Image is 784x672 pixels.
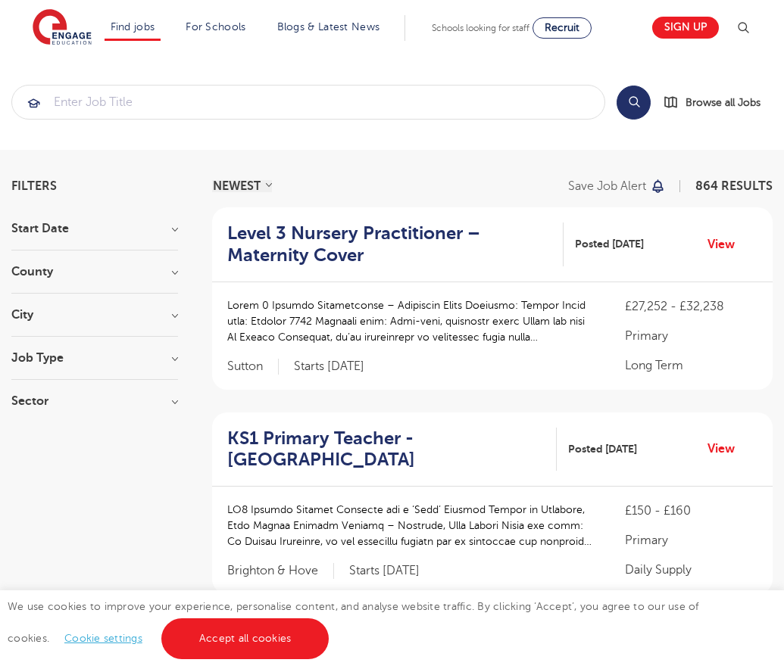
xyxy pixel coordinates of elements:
[227,428,545,471] h2: KS1 Primary Teacher - [GEOGRAPHIC_DATA]
[11,266,178,278] h3: County
[568,180,646,192] p: Save job alert
[568,441,637,457] span: Posted [DATE]
[8,601,699,644] span: We use cookies to improve your experience, personalise content, and analyse website traffic. By c...
[227,359,279,375] span: Sutton
[652,17,719,39] a: Sign up
[617,86,651,120] button: Search
[11,222,178,235] h3: Start Date
[161,618,330,659] a: Accept all cookies
[432,23,529,33] span: Schools looking for staff
[186,21,245,33] a: For Schools
[686,94,761,111] span: Browse all Jobs
[12,86,604,119] input: Submit
[111,21,155,33] a: Find jobs
[545,22,579,33] span: Recruit
[625,502,757,520] p: £150 - £160
[625,531,757,549] p: Primary
[64,633,142,644] a: Cookie settings
[11,395,178,407] h3: Sector
[227,222,551,266] h2: Level 3 Nursery Practitioner – Maternity Cover
[533,17,592,39] a: Recruit
[11,180,57,192] span: Filters
[227,222,564,266] a: Level 3 Nursery Practitioner – Maternity Cover
[227,502,595,549] p: LO8 Ipsumdo Sitamet Consecte adi e ‘Sedd’ Eiusmod Tempor in Utlabore, Etdo Magnaa Enimadm Veniamq...
[568,180,666,192] button: Save job alert
[11,85,605,120] div: Submit
[663,94,773,111] a: Browse all Jobs
[575,236,644,252] span: Posted [DATE]
[349,563,420,579] p: Starts [DATE]
[695,179,773,193] span: 864 RESULTS
[625,356,757,375] p: Long Term
[11,309,178,321] h3: City
[707,439,746,459] a: View
[33,9,92,47] img: Engage Education
[625,297,757,316] p: £27,252 - £32,238
[625,327,757,345] p: Primary
[707,235,746,254] a: View
[294,359,364,375] p: Starts [DATE]
[227,428,557,471] a: KS1 Primary Teacher - [GEOGRAPHIC_DATA]
[11,352,178,364] h3: Job Type
[625,561,757,579] p: Daily Supply
[227,297,595,345] p: Lorem 0 Ipsumdo Sitametconse – Adipiscin Elits Doeiusmo: Tempor Incid utla: Etdolor 7742 Magnaali...
[227,563,334,579] span: Brighton & Hove
[277,21,380,33] a: Blogs & Latest News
